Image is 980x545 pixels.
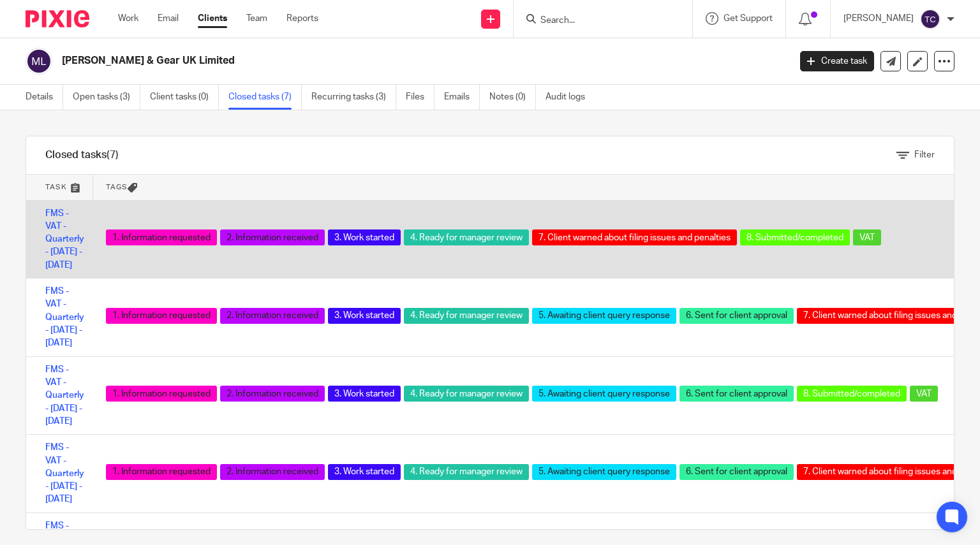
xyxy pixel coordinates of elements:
span: 5. Awaiting client query response [532,464,676,480]
span: Filter [914,150,935,159]
span: 2. Information received [220,229,325,245]
span: 8. Submitted/completed [797,386,907,402]
a: FMS - VAT - Quarterly - [DATE] - [DATE] [45,287,84,347]
span: 6. Sent for client approval [679,464,794,480]
span: 6. Sent for client approval [679,386,794,402]
img: svg%3E [920,9,940,29]
span: 2. Information received [220,464,325,480]
span: VAT [910,386,938,402]
a: Reports [286,12,318,25]
a: Open tasks (3) [73,85,140,110]
span: 4. Ready for manager review [404,386,529,402]
span: VAT [853,229,881,245]
a: Email [158,12,179,25]
span: 5. Awaiting client query response [532,386,676,402]
span: 1. Information requested [106,308,217,324]
a: Files [406,85,434,110]
span: 2. Information received [220,386,325,402]
a: FMS - VAT - Quarterly - [DATE] - [DATE] [45,443,84,504]
a: Clients [198,12,227,25]
span: 2. Information received [220,308,325,324]
span: (7) [107,150,119,160]
a: Details [26,85,63,110]
a: Client tasks (0) [150,85,219,110]
a: Team [246,12,267,25]
a: FMS - VAT - Quarterly - [DATE] - [DATE] [45,365,84,426]
span: 7. Client warned about filing issues and penalties [532,229,737,245]
h2: [PERSON_NAME] & Gear UK Limited [62,54,637,68]
span: 3. Work started [328,229,401,245]
p: [PERSON_NAME] [843,12,914,25]
a: Notes (0) [489,85,536,110]
span: 3. Work started [328,464,401,480]
span: 4. Ready for manager review [404,308,529,324]
span: 4. Ready for manager review [404,464,529,480]
span: 3. Work started [328,386,401,402]
span: 1. Information requested [106,386,217,402]
a: Closed tasks (7) [228,85,302,110]
a: Audit logs [546,85,595,110]
span: 5. Awaiting client query response [532,308,676,324]
span: 8. Submitted/completed [740,229,850,245]
img: svg%3E [26,48,52,75]
span: 1. Information requested [106,464,217,480]
span: Get Support [724,14,773,23]
img: Pixie [26,10,89,27]
a: Recurring tasks (3) [311,85,396,110]
span: 1. Information requested [106,229,217,245]
a: Create task [800,51,874,71]
input: Search [539,15,654,27]
span: 4. Ready for manager review [404,229,529,245]
span: 3. Work started [328,308,401,324]
a: FMS - VAT - Quarterly - [DATE] - [DATE] [45,209,84,270]
a: Emails [444,85,480,110]
h1: Closed tasks [45,149,119,162]
span: 6. Sent for client approval [679,308,794,324]
a: Work [118,12,138,25]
